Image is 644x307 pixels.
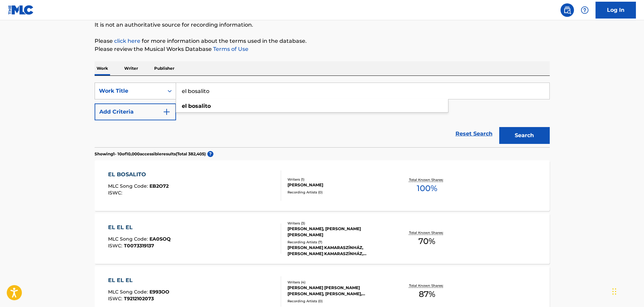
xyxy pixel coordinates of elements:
div: [PERSON_NAME], [PERSON_NAME] [PERSON_NAME] [287,226,389,238]
p: Please review the Musical Works Database [95,45,550,53]
strong: el [182,103,187,109]
p: Work [95,61,110,75]
div: EL EL EL [108,223,171,232]
div: Help [578,3,591,17]
img: MLC Logo [8,5,34,15]
span: MLC Song Code : [108,289,149,295]
div: Drag [612,281,616,302]
span: 70 % [418,235,435,247]
p: Writer [122,61,140,75]
span: 87 % [419,288,435,300]
p: It is not an authoritative source for recording information. [95,21,550,29]
p: Please for more information about the terms used in the database. [95,37,550,45]
strong: bosalito [188,103,211,109]
div: [PERSON_NAME] [287,182,389,188]
span: T0073319137 [124,243,154,249]
a: Terms of Use [212,46,248,52]
a: click here [114,38,140,44]
div: Recording Artists ( 0 ) [287,299,389,304]
span: MLC Song Code : [108,236,149,242]
div: Writers ( 3 ) [287,221,389,226]
span: ISWC : [108,190,124,196]
p: Showing 1 - 10 of 10,000 accessible results (Total 382,405 ) [95,151,206,157]
img: search [563,6,571,14]
div: EL EL EL [108,276,169,284]
div: Recording Artists ( 0 ) [287,190,389,195]
iframe: Chat Widget [610,275,644,307]
div: Writers ( 1 ) [287,177,389,182]
span: EA0SOQ [149,236,171,242]
p: Total Known Shares: [409,283,445,288]
div: [PERSON_NAME] KAMARASZÍNHÁZ, [PERSON_NAME] KAMARASZÍNHÁZ, [PERSON_NAME] KAMARASZÍNHÁZ, [PERSON_NA... [287,245,389,257]
a: Reset Search [452,126,496,141]
img: 9d2ae6d4665cec9f34b9.svg [163,108,171,116]
span: T9212102073 [124,296,154,302]
form: Search Form [95,83,550,147]
span: ISWC : [108,296,124,302]
a: Log In [596,2,636,19]
div: Work Title [99,87,160,95]
button: Search [499,127,550,144]
span: 100 % [417,182,437,194]
div: EL BOSALITO [108,171,169,179]
div: Recording Artists ( 7 ) [287,240,389,245]
a: EL BOSALITOMLC Song Code:EB2O72ISWC:Writers (1)[PERSON_NAME]Recording Artists (0)Total Known Shar... [95,160,550,211]
span: MLC Song Code : [108,183,149,189]
p: Total Known Shares: [409,230,445,235]
p: Publisher [152,61,176,75]
span: ? [207,151,213,157]
a: EL EL ELMLC Song Code:EA0SOQISWC:T0073319137Writers (3)[PERSON_NAME], [PERSON_NAME] [PERSON_NAME]... [95,213,550,264]
img: help [581,6,589,14]
a: Public Search [561,3,574,17]
p: Total Known Shares: [409,177,445,182]
div: [PERSON_NAME] [PERSON_NAME] [PERSON_NAME], [PERSON_NAME], [PERSON_NAME] [287,285,389,297]
span: E993OO [149,289,169,295]
button: Add Criteria [95,103,176,120]
span: ISWC : [108,243,124,249]
div: Writers ( 4 ) [287,280,389,285]
span: EB2O72 [149,183,169,189]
